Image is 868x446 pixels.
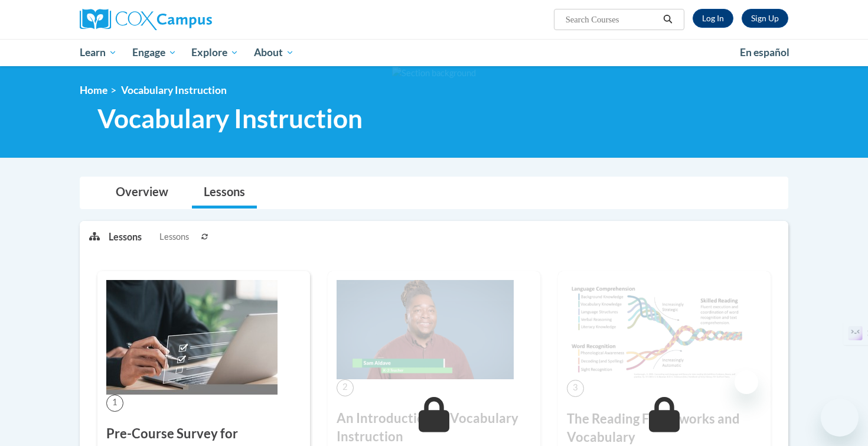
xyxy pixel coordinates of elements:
[159,230,189,243] span: Lessons
[337,379,354,396] span: 2
[125,39,184,66] a: Engage
[72,39,125,66] a: Learn
[659,12,677,27] button: Search
[106,395,123,412] span: 1
[184,39,246,66] a: Explore
[567,280,744,380] img: Course Image
[191,45,239,60] span: Explore
[246,39,302,66] a: About
[693,9,733,28] a: Log In
[564,12,659,27] input: Search Courses
[740,46,789,58] span: En español
[732,40,797,65] a: En español
[132,45,177,60] span: Engage
[109,230,142,243] p: Lessons
[192,177,257,209] a: Lessons
[392,67,476,80] img: Section background
[80,84,107,96] a: Home
[735,370,758,394] iframe: Close message
[337,280,514,379] img: Course Image
[80,9,212,30] img: Cox Campus
[97,103,363,134] span: Vocabulary Instruction
[254,45,294,60] span: About
[106,280,278,395] img: Course Image
[567,380,584,397] span: 3
[80,9,304,30] a: Cox Campus
[121,84,227,96] span: Vocabulary Instruction
[337,409,531,446] h3: An Introduction to Vocabulary Instruction
[821,399,859,437] iframe: Button to launch messaging window
[742,9,788,28] a: Register
[104,177,180,209] a: Overview
[80,45,117,60] span: Learn
[62,39,806,66] div: Main menu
